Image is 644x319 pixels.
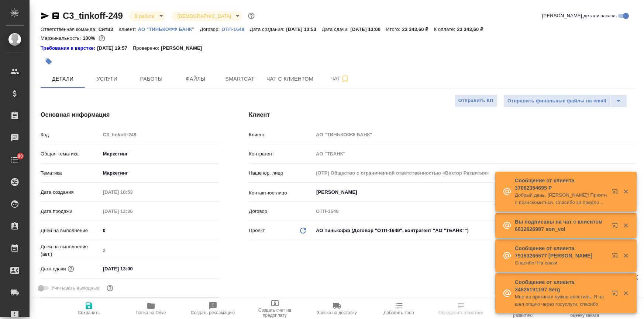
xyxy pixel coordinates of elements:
[136,310,166,315] span: Папка на Drive
[249,227,265,234] p: Проект
[306,298,368,319] button: Заявка на доставку
[618,222,633,229] button: Закрыть
[618,188,633,195] button: Закрыть
[41,35,83,41] p: Маржинальность:
[249,208,313,215] p: Договор
[100,263,165,274] input: ✎ Введи что-нибудь
[515,259,607,267] p: Спасибо! На связи
[100,245,219,256] input: Пустое поле
[515,245,607,259] p: Сообщение от клиента 79153265577 [PERSON_NAME]
[492,298,554,319] button: Призвать менеджера по развитию
[41,11,49,20] button: Скопировать ссылку для ЯМессенджера
[89,74,125,84] span: Услуги
[383,310,414,315] span: Добавить Todo
[200,27,222,32] p: Договор:
[457,27,489,32] p: 23 343,60 ₽
[249,111,636,119] h4: Клиент
[430,298,492,319] button: Определить тематику
[41,243,100,258] p: Дней на выполнение (авт.)
[178,74,213,84] span: Файлы
[248,308,302,318] span: Создать счет на предоплату
[118,27,138,32] p: Клиент:
[286,27,322,32] p: [DATE] 10:53
[41,227,100,234] p: Дней на выполнение
[515,218,607,233] p: Вы подписаны на чат с клиентом 6632626987 son_vol
[607,248,625,266] button: Открыть в новой вкладке
[438,310,483,315] span: Определить тематику
[434,27,457,32] p: К оплате:
[100,187,165,197] input: Пустое поле
[99,27,119,32] p: Сити3
[13,153,27,160] span: 80
[100,148,219,160] div: Маркетинг
[132,13,157,19] button: В работе
[515,177,607,192] p: Сообщение от клиента 37062354695 P
[41,169,100,177] p: Тематика
[78,310,100,315] span: Сохранить
[105,283,115,293] button: Выбери, если сб и вс нужно считать рабочими днями для выполнения заказа.
[66,264,76,274] button: Если добавить услуги и заполнить их объемом, то дата рассчитается автоматически
[542,12,616,20] span: [PERSON_NAME] детали заказа
[41,150,100,158] p: Общая тематика
[100,206,165,217] input: Пустое поле
[51,11,60,20] button: Скопировать ссылку
[515,192,607,206] p: Добрый день, [PERSON_NAME]! Приятно познакомиться. Спасибо за предложенные варианты. К сожалению,...
[161,45,207,52] p: [PERSON_NAME]
[317,310,357,315] span: Заявка на доставку
[41,131,100,139] p: Код
[386,27,402,32] p: Итого:
[41,45,97,52] a: Требования к верстке:
[100,225,219,236] input: ✎ Введи что-нибудь
[244,298,306,319] button: Создать счет на предоплату
[83,35,97,41] p: 100%
[454,94,497,107] button: Отправить КП
[607,184,625,202] button: Открыть в новой вкладке
[515,278,607,293] p: Сообщение от клиента 34626191197 Serg
[175,13,233,19] button: [DEMOGRAPHIC_DATA]
[341,74,349,83] svg: Подписаться
[313,129,636,140] input: Пустое поле
[41,265,66,273] p: Дата сдачи
[249,131,313,139] p: Клиент
[618,252,633,259] button: Закрыть
[313,168,636,178] input: Пустое поле
[507,97,606,105] span: Отправить финальные файлы на email
[222,74,258,84] span: Smartcat
[172,11,242,21] div: В работе
[134,74,169,84] span: Работы
[618,290,633,297] button: Закрыть
[41,208,100,215] p: Дата продажи
[458,97,493,105] span: Отправить КП
[249,189,313,197] p: Контактное лицо
[63,11,123,21] a: C3_tinkoff-249
[515,293,607,308] p: Мне на оригинал нужно апостиль. Я нашел опцию через госуслуги, спасибо
[313,206,636,217] input: Пустое поле
[120,298,182,319] button: Папка на Drive
[250,27,286,32] p: Дата создания:
[313,148,636,159] input: Пустое поле
[138,27,200,32] p: АО "ТИНЬКОФФ БАНК"
[41,45,97,52] div: Нажми, чтобы открыть папку с инструкцией
[221,26,250,32] a: ОТП-1649
[2,151,28,169] a: 80
[100,129,219,140] input: Пустое поле
[607,218,625,236] button: Открыть в новой вкладке
[247,11,256,21] button: Доп статусы указывают на важность/срочность заказа
[41,53,57,70] button: Добавить тэг
[41,27,99,32] p: Ответственная команда:
[100,167,219,179] div: Маркетинг
[503,94,610,108] button: Отправить финальные файлы на email
[97,34,107,43] button: 0.00 RUB;
[182,298,244,319] button: Создать рекламацию
[266,74,313,84] span: Чат с клиентом
[402,27,434,32] p: 23 343,60 ₽
[45,74,80,84] span: Детали
[503,94,627,108] div: split button
[322,74,358,83] span: Чат
[313,224,636,237] div: АО Тинькофф (Договор "ОТП-1649", контрагент "АО "ТБАНК"")
[41,111,219,119] h4: Основная информация
[191,310,235,315] span: Создать рекламацию
[129,11,166,21] div: В работе
[351,27,386,32] p: [DATE] 13:00
[368,298,430,319] button: Добавить Todo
